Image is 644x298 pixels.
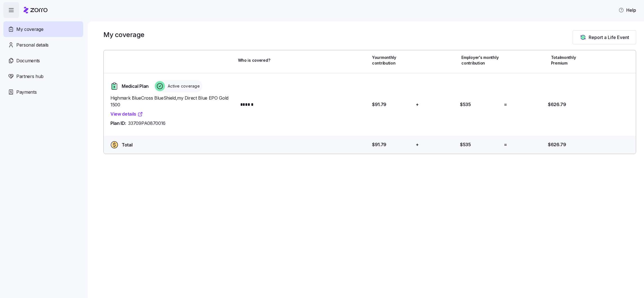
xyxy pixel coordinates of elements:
[128,120,165,127] span: 33709PA0870016
[16,57,40,64] span: Documents
[110,120,126,127] span: Plan ID:
[3,84,83,100] a: Payments
[3,37,83,53] a: Personal details
[166,83,200,89] span: Active coverage
[416,141,419,148] span: +
[16,26,43,33] span: My coverage
[16,89,37,96] span: Payments
[103,30,144,39] h1: My coverage
[110,111,143,118] a: View details
[589,34,629,41] span: Report a Life Event
[548,141,566,148] span: $626.79
[238,58,270,63] span: Who is covered?
[548,101,566,108] span: $626.79
[504,101,507,108] span: =
[460,101,471,108] span: $535
[614,4,641,16] button: Help
[122,83,149,90] span: Medical Plan
[16,42,49,49] span: Personal details
[551,55,591,66] span: Total monthly Premium
[3,68,83,84] a: Partners hub
[461,55,502,66] span: Employer's monthly contribution
[504,141,507,148] span: =
[110,95,233,109] span: Highmark BlueCross BlueShield , my Direct Blue EPO Gold 1500
[573,30,636,44] button: Report a Life Event
[372,55,412,66] span: Your monthly contribution
[416,101,419,108] span: +
[372,141,386,148] span: $91.79
[3,21,83,37] a: My coverage
[3,53,83,68] a: Documents
[618,7,636,13] span: Help
[122,141,132,148] span: Total
[372,101,386,108] span: $91.79
[16,73,44,80] span: Partners hub
[460,141,471,148] span: $535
